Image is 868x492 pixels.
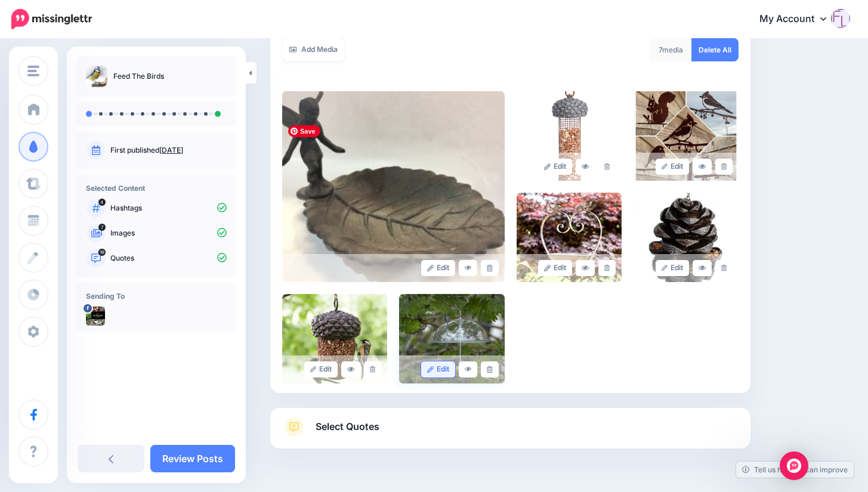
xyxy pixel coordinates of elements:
[517,193,622,282] img: I4O3A8HCZZXR3V9ZCPKJW08NDT1C4SUS_large.jpg
[98,224,106,231] span: 7
[110,145,227,156] p: First published
[650,38,692,61] div: media
[282,38,345,61] a: Add Media
[11,9,92,29] img: Missinglettr
[634,193,739,282] img: GJ2ABOIV3EYKZ6OLM6UZYRO6AHKGF0XO_large.jpg
[780,451,808,480] div: Open Intercom Messenger
[538,159,572,175] a: Edit
[316,419,379,435] span: Select Quotes
[86,66,107,87] img: d003601dd1569a25134032c82549a1fb_thumb.jpg
[113,70,164,82] p: Feed The Birds
[86,307,105,326] img: picture-bsa60644.png
[86,184,227,193] h4: Selected Content
[399,294,504,383] img: BNL53HG5P7Q8KNZ1MOD04NEXOA910YPK_large.jpg
[691,38,739,61] a: Delete All
[98,249,106,256] span: 19
[656,260,690,276] a: Edit
[27,66,39,76] img: menu.png
[288,125,320,137] span: Save
[421,260,455,276] a: Edit
[517,91,622,181] img: ROSAS44Q05EELV9NIRZ9MBA6S68LMO7P_large.png
[98,199,106,206] span: 4
[659,45,662,54] span: 7
[634,91,739,181] img: SYW6GD3FJR7YIQCF1EKLC7EO9UHSOKP9_large.jpg
[110,228,227,239] p: Images
[656,159,690,175] a: Edit
[421,361,455,377] a: Edit
[304,361,338,377] a: Edit
[747,5,850,34] a: My Account
[86,292,227,301] h4: Sending To
[159,146,183,154] a: [DATE]
[282,294,387,383] img: 92E97HQ26IOBOIX8T51V90LMIV6VZVAW_large.png
[110,253,227,264] p: Quotes
[282,91,505,282] img: Q5IJ1M2FE9L9MGC7CPKPB68APOCTTECP_large.jpg
[736,462,854,478] a: Tell us how we can improve
[282,417,739,448] a: Select Quotes
[538,260,572,276] a: Edit
[110,203,227,213] p: Hashtags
